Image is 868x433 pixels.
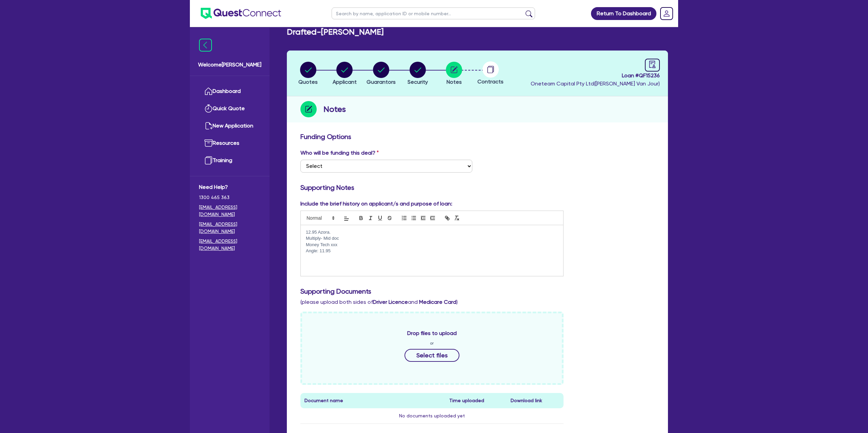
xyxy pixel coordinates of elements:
[507,393,563,408] th: Download link
[477,78,504,85] span: Contracts
[199,117,260,135] a: New Application
[306,248,558,254] p: Angle: 11.95
[199,194,260,201] span: 1300 465 363
[306,235,558,241] p: Multiply- Mid doc
[204,122,213,130] img: new-application
[407,329,457,337] span: Drop files to upload
[199,83,260,100] a: Dashboard
[591,7,656,20] a: Return To Dashboard
[204,156,213,164] img: training
[445,393,507,408] th: Time uploaded
[531,80,660,87] span: Oneteam Capital Pty Ltd ( [PERSON_NAME] Van Jour )
[199,238,260,252] a: [EMAIL_ADDRESS][DOMAIN_NAME]
[199,100,260,117] a: Quick Quote
[199,39,212,52] img: icon-menu-close
[300,287,654,295] h3: Supporting Documents
[199,135,260,152] a: Resources
[306,242,558,248] p: Money Tech xxx
[408,79,428,85] span: Security
[199,152,260,169] a: Training
[300,299,458,305] span: (please upload both sides of and )
[204,139,213,147] img: resources
[198,61,261,69] span: Welcome [PERSON_NAME]
[658,5,675,22] a: Dropdown toggle
[367,79,396,85] span: Guarantors
[332,7,535,19] input: Search by name, application ID or mobile number...
[199,183,260,191] span: Need Help?
[300,101,317,117] img: step-icon
[323,103,346,115] h2: Notes
[199,204,260,218] a: [EMAIL_ADDRESS][DOMAIN_NAME]
[300,393,445,408] th: Document name
[201,8,281,19] img: quest-connect-logo-blue
[645,59,660,72] a: audit
[531,72,660,80] span: Loan # QF15236
[199,221,260,235] a: [EMAIL_ADDRESS][DOMAIN_NAME]
[407,61,428,86] button: Security
[366,61,396,86] button: Guarantors
[300,408,564,424] td: No documents uploaded yet
[298,61,318,86] button: Quotes
[446,61,462,86] button: Notes
[300,183,654,192] h3: Supporting Notes
[332,61,357,86] button: Applicant
[649,61,656,68] span: audit
[287,27,383,37] h2: Drafted - [PERSON_NAME]
[300,133,654,141] h3: Funding Options
[300,200,452,208] label: Include the brief history on applicant/s and purpose of loan:
[333,79,357,85] span: Applicant
[447,79,462,85] span: Notes
[373,299,408,305] b: Driver Licence
[306,229,558,235] p: 12.95 Azora.
[430,340,434,346] span: or
[298,79,318,85] span: Quotes
[300,149,379,157] label: Who will be funding this deal?
[419,299,456,305] b: Medicare Card
[204,104,213,113] img: quick-quote
[405,349,459,362] button: Select files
